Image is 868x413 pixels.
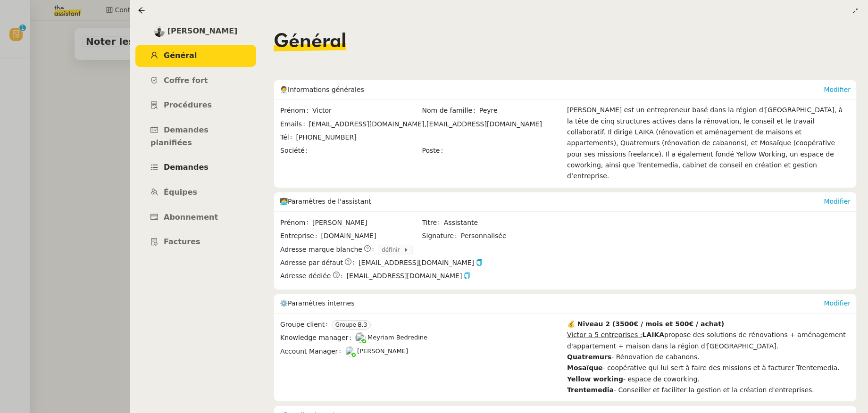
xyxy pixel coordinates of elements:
[280,244,362,255] span: Adresse marque blanche
[642,331,664,339] strong: LAIKA
[135,119,256,154] a: Demandes planifiées
[382,245,403,255] span: définir
[288,198,371,205] span: Paramètres de l'assistant
[367,334,427,341] span: Meyriam Bedredine
[567,105,851,182] div: [PERSON_NAME] est un entrepreneur basé dans la région d'[GEOGRAPHIC_DATA], à la tête de cinq stru...
[345,346,355,356] img: users%2FNTfmycKsCFdqp6LX6USf2FmuPJo2%2Favatar%2F16D86256-2126-4AE5-895D-3A0011377F92_1_102_o-remo...
[567,320,724,328] strong: 💰 Niveau 2 (3500€ / mois et 500€ / achat)
[154,26,165,37] img: ee3399b4-027e-46f8-8bb8-fca30cb6f74c
[280,132,296,143] span: Tél
[280,346,345,357] span: Account Manager
[461,231,507,241] span: Personnalisée
[426,120,542,128] span: [EMAIL_ADDRESS][DOMAIN_NAME]
[422,145,447,156] span: Poste
[280,80,824,99] div: 🧑‍💼
[422,231,461,241] span: Signature
[135,206,256,229] a: Abonnement
[280,257,343,268] span: Adresse par défaut
[567,375,623,383] strong: Yellow working
[567,353,611,361] strong: Quatremurs
[167,25,238,38] span: [PERSON_NAME]
[280,332,355,343] span: Knowledge manager
[288,299,354,307] span: Paramètres internes
[359,257,483,268] span: [EMAIL_ADDRESS][DOMAIN_NAME]
[280,119,309,130] span: Emails
[567,331,642,339] u: Victor a 5 entreprises :
[444,217,563,228] span: Assistante
[296,133,356,141] span: [PHONE_NUMBER]
[135,70,256,92] a: Coffre fort
[479,105,563,116] span: Peyre
[422,217,444,228] span: Titre
[309,120,426,128] span: [EMAIL_ADDRESS][DOMAIN_NAME],
[567,363,851,373] div: - coopérative qui lui sert à faire des missions et à facturer Trentemedia.
[321,231,421,241] span: [DOMAIN_NAME]
[824,299,851,307] a: Modifier
[164,163,209,172] span: Demandes
[164,51,197,60] span: Général
[164,188,197,197] span: Équipes
[280,105,312,116] span: Prénom
[280,145,311,156] span: Société
[332,320,371,330] nz-tag: Groupe B.3
[567,374,851,385] div: - espace de coworking.
[567,364,603,372] strong: Mosaïque
[135,94,256,116] a: Procédures
[355,332,366,343] img: users%2FaellJyylmXSg4jqeVbanehhyYJm1%2Favatar%2Fprofile-pic%20(4).png
[312,217,421,228] span: [PERSON_NAME]
[422,105,479,116] span: Nom de famille
[567,386,614,394] strong: Trentemedia
[164,213,218,222] span: Abonnement
[280,217,312,228] span: Prénom
[280,319,332,330] span: Groupe client
[312,105,421,116] span: Victor
[824,198,851,205] a: Modifier
[135,157,256,179] a: Demandes
[347,271,471,281] span: [EMAIL_ADDRESS][DOMAIN_NAME]
[824,86,851,93] a: Modifier
[357,347,408,355] span: [PERSON_NAME]
[164,237,200,246] span: Factures
[567,385,851,396] div: - Conseiller et faciliter la gestion et la création d'entreprises.
[280,192,824,211] div: 🧑‍💻
[280,231,321,241] span: Entreprise
[280,271,331,281] span: Adresse dédiée
[164,76,208,85] span: Coffre fort
[150,125,209,147] span: Demandes planifiées
[274,33,346,51] span: Général
[135,182,256,204] a: Équipes
[164,100,212,109] span: Procédures
[280,294,824,313] div: ⚙️
[567,330,851,352] div: propose des solutions de rénovations + aménagement d'appartement + maison dans la région d'[GEOGR...
[567,352,851,363] div: - Rénovation de cabanons.
[288,86,364,93] span: Informations générales
[135,45,256,67] a: Général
